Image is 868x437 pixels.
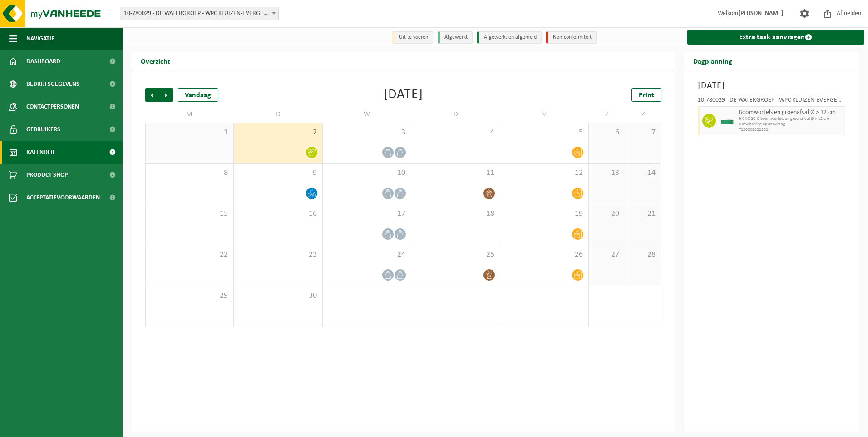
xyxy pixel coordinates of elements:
[150,250,229,260] span: 22
[630,250,656,260] span: 28
[720,118,734,124] img: HK-XC-20-GN-00
[505,209,584,219] span: 19
[500,106,589,123] td: V
[739,127,843,133] span: T250002522862
[384,88,423,102] div: [DATE]
[238,209,317,219] span: 16
[132,52,179,70] h2: Overzicht
[120,7,279,20] span: 10-780029 - DE WATERGROEP - WPC KLUIZEN-EVERGEM - EVERGEM
[159,88,173,102] span: Volgende
[416,128,495,138] span: 4
[26,141,54,164] span: Kalender
[26,27,54,50] span: Navigatie
[593,128,620,138] span: 6
[639,92,654,99] span: Print
[546,31,597,44] li: Non-conformiteit
[238,168,317,178] span: 9
[178,88,218,102] div: Vandaag
[630,168,656,178] span: 14
[150,291,229,301] span: 29
[150,209,229,219] span: 15
[323,106,411,123] td: W
[26,164,68,186] span: Product Shop
[593,250,620,260] span: 27
[477,31,542,44] li: Afgewerkt en afgemeld
[150,128,229,138] span: 1
[738,10,784,17] strong: [PERSON_NAME]
[238,128,317,138] span: 2
[145,88,159,102] span: Vorige
[392,31,433,44] li: Uit te voeren
[593,209,620,219] span: 20
[145,106,234,123] td: M
[26,73,79,95] span: Bedrijfsgegevens
[26,118,60,141] span: Gebruikers
[327,168,406,178] span: 10
[234,106,322,123] td: D
[26,186,100,209] span: Acceptatievoorwaarden
[589,106,625,123] td: Z
[26,95,79,118] span: Contactpersonen
[327,250,406,260] span: 24
[238,250,317,260] span: 23
[630,209,656,219] span: 21
[505,128,584,138] span: 5
[438,31,473,44] li: Afgewerkt
[327,209,406,219] span: 17
[327,128,406,138] span: 3
[416,209,495,219] span: 18
[631,88,661,102] a: Print
[238,291,317,301] span: 30
[26,50,60,73] span: Dashboard
[698,97,846,106] div: 10-780029 - DE WATERGROEP - WPC KLUIZEN-EVERGEM - EVERGEM
[698,79,846,93] h3: [DATE]
[739,109,843,116] span: Boomwortels en groenafval Ø > 12 cm
[150,168,229,178] span: 8
[684,52,741,70] h2: Dagplanning
[416,250,495,260] span: 25
[120,7,278,20] span: 10-780029 - DE WATERGROEP - WPC KLUIZEN-EVERGEM - EVERGEM
[625,106,661,123] td: Z
[739,122,843,127] span: Omwisseling op aanvraag
[687,30,865,45] a: Extra taak aanvragen
[505,250,584,260] span: 26
[630,128,656,138] span: 7
[416,168,495,178] span: 11
[593,168,620,178] span: 13
[505,168,584,178] span: 12
[739,116,843,122] span: HK-XC-20-G boomwortels en groenafval Ø > 12 cm
[411,106,500,123] td: D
